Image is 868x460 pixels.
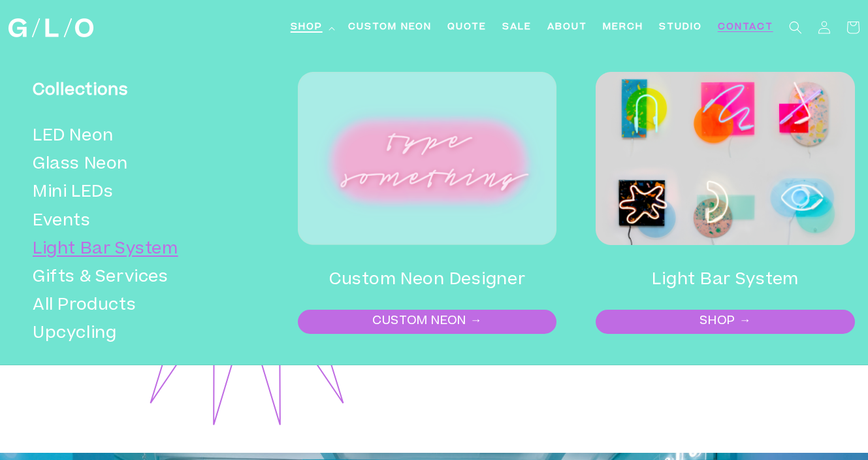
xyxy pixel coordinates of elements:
[283,13,340,42] summary: Shop
[597,311,854,332] a: SHOP →
[596,72,855,245] img: Image 2
[298,264,557,297] h2: Custom Neon Designer
[651,13,710,42] a: Studio
[494,13,539,42] a: SALE
[33,208,252,236] a: Events
[33,292,252,320] a: All Products
[340,13,440,42] a: Custom Neon
[33,74,252,107] h3: Collections
[33,151,252,179] a: Glass Neon
[633,277,868,460] iframe: Chat Widget
[33,264,252,292] a: Gifts & Services
[502,21,532,35] span: SALE
[539,13,595,42] a: About
[33,236,252,264] a: Light Bar System
[547,21,587,35] span: About
[298,72,557,245] img: Image 1
[595,13,651,42] a: Merch
[4,14,99,42] a: GLO Studio
[33,179,252,207] a: Mini LEDs
[718,21,773,35] span: Contact
[447,21,487,35] span: Quote
[710,13,781,42] a: Contact
[299,311,556,332] a: CUSTOM NEON →
[603,21,643,35] span: Merch
[440,13,494,42] a: Quote
[659,21,702,35] span: Studio
[33,320,252,348] a: Upcycling
[33,123,252,151] a: LED Neon
[348,21,432,35] span: Custom Neon
[596,264,855,297] h2: Light Bar System
[291,21,323,35] span: Shop
[781,13,810,42] summary: Search
[8,18,93,37] img: GLO Studio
